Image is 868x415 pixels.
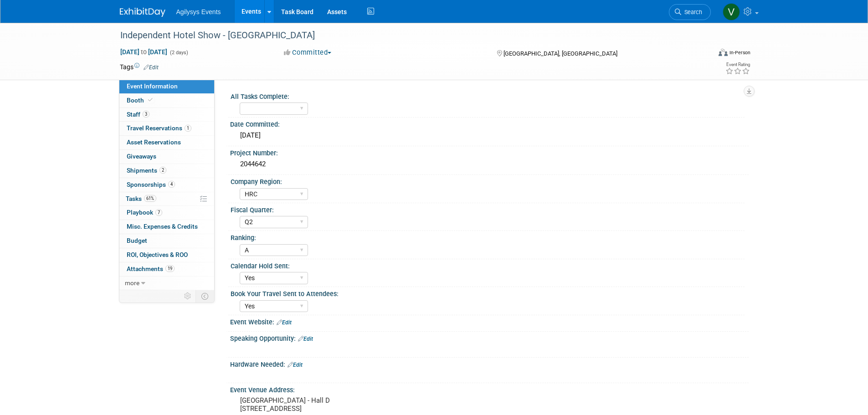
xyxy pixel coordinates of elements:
img: Vaitiare Munoz [723,3,740,20]
span: more [125,279,139,287]
a: Playbook7 [119,206,214,220]
div: 2044642 [237,157,742,171]
a: Staff3 [119,108,214,122]
div: Ranking: [231,231,745,242]
a: Attachments19 [119,262,214,276]
a: ROI, Objectives & ROO [119,248,214,262]
span: 2 [159,167,166,174]
pre: [GEOGRAPHIC_DATA] - Hall D [STREET_ADDRESS] [240,396,436,413]
a: Misc. Expenses & Credits [119,220,214,234]
a: Search [669,4,711,20]
div: Independent Hotel Show - [GEOGRAPHIC_DATA] [117,27,697,44]
button: Committed [281,48,335,57]
div: Fiscal Quarter: [231,203,745,215]
span: Playbook [127,209,162,216]
span: [DATE] [DATE] [120,48,168,56]
span: Misc. Expenses & Credits [127,223,198,230]
span: Search [681,9,702,15]
a: Booth [119,94,214,108]
div: Event Website: [230,315,749,327]
div: Speaking Opportunity: [230,332,749,343]
span: Tasks [126,195,156,202]
div: Event Rating [725,62,750,67]
span: Booth [127,97,154,104]
span: Staff [127,111,149,118]
span: Agilysys Events [176,8,221,15]
span: 3 [143,111,149,118]
img: Format-Inperson.png [719,49,728,56]
div: Hardware Needed: [230,358,749,369]
i: Booth reservation complete [148,97,153,102]
span: Event Information [127,82,178,90]
a: Budget [119,234,214,248]
a: Sponsorships4 [119,178,214,192]
img: ExhibitDay [120,8,165,17]
div: All Tasks Complete: [231,90,745,101]
a: Giveaways [119,150,214,164]
div: [DATE] [237,128,742,143]
td: Tags [120,62,159,72]
a: Edit [144,64,159,71]
span: Giveaways [127,153,156,160]
span: Sponsorships [127,181,175,188]
a: Asset Reservations [119,136,214,149]
div: Company Region: [231,175,745,186]
a: Tasks61% [119,192,214,206]
span: 19 [165,265,175,272]
div: In-Person [729,49,750,56]
a: Event Information [119,80,214,93]
div: Calendar Hold Sent: [231,259,745,271]
span: Asset Reservations [127,138,181,146]
span: Travel Reservations [127,124,191,132]
a: Travel Reservations1 [119,122,214,135]
td: Toggle Event Tabs [195,290,214,302]
span: Shipments [127,167,166,174]
span: 4 [168,181,175,188]
span: 61% [144,195,156,202]
a: Edit [288,362,303,368]
span: Budget [127,237,147,244]
span: to [139,48,148,56]
td: Personalize Event Tab Strip [180,290,196,302]
a: more [119,277,214,290]
div: Event Format [657,47,751,61]
div: Event Venue Address: [230,383,749,395]
a: Edit [277,319,292,326]
span: ROI, Objectives & ROO [127,251,188,258]
span: 7 [155,209,162,216]
div: Date Committed: [230,118,749,129]
span: 1 [185,125,191,132]
a: Edit [298,336,313,342]
span: (2 days) [169,50,188,56]
span: Attachments [127,265,175,272]
div: Book Your Travel Sent to Attendees: [231,287,745,298]
span: [GEOGRAPHIC_DATA], [GEOGRAPHIC_DATA] [503,50,617,57]
div: Project Number: [230,146,749,158]
a: Shipments2 [119,164,214,178]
